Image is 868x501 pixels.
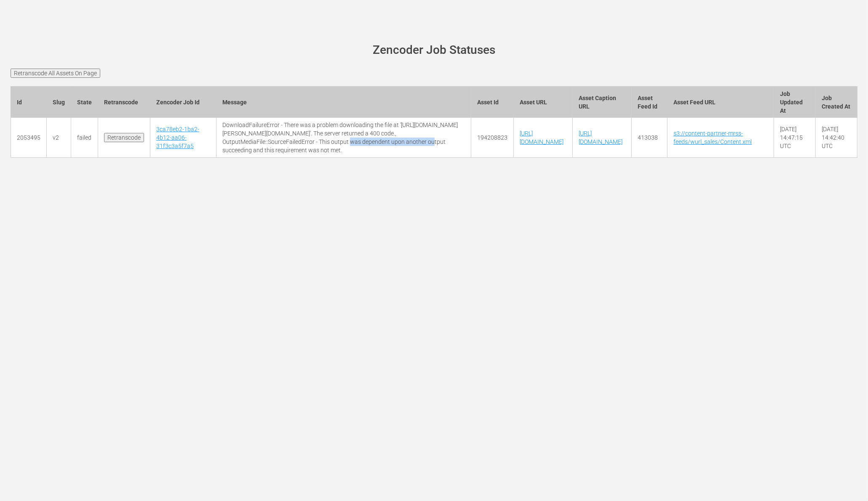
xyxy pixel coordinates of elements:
[71,118,98,158] td: failed
[11,69,100,78] input: Retranscode All Assets On Page
[22,44,846,57] h1: Zencoder Job Statuses
[673,130,752,145] a: s3://content-partner-mrss-feeds/wurl_sales/Content.xml
[471,118,513,158] td: 194208823
[216,118,471,158] td: DownloadFailureError - There was a problem downloading the file at '[URL][DOMAIN_NAME][PERSON_NAM...
[11,118,47,158] td: 2053495
[98,86,150,118] th: Retranscode
[579,130,622,145] a: [URL][DOMAIN_NAME]
[471,86,513,118] th: Asset Id
[774,86,815,118] th: Job Updated At
[520,130,564,145] a: [URL][DOMAIN_NAME]
[815,118,857,158] td: [DATE] 14:42:40 UTC
[668,86,774,118] th: Asset Feed URL
[11,86,47,118] th: Id
[104,133,144,142] input: Retranscode
[47,86,71,118] th: Slug
[150,86,216,118] th: Zencoder Job Id
[513,86,572,118] th: Asset URL
[631,118,668,158] td: 413038
[774,118,815,158] td: [DATE] 14:47:15 UTC
[572,86,631,118] th: Asset Caption URL
[216,86,471,118] th: Message
[47,118,71,158] td: v2
[631,86,668,118] th: Asset Feed Id
[815,86,857,118] th: Job Created At
[156,126,199,149] a: 3ca78eb2-1ba2-4b12-aa06-31f3c3a5f7a5
[71,86,98,118] th: State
